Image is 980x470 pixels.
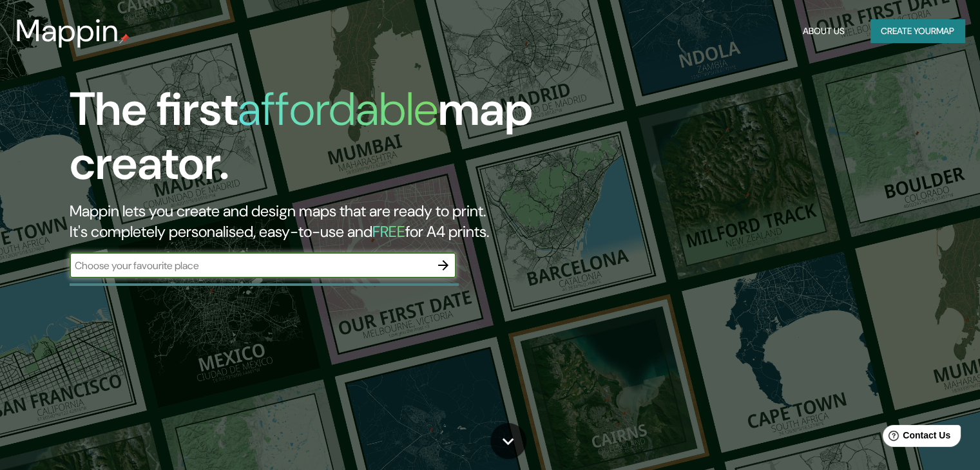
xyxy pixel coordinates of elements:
[70,258,430,273] input: Choose your favourite place
[865,420,966,456] iframe: Help widget launcher
[70,201,560,242] h2: Mappin lets you create and design maps that are ready to print. It's completely personalised, eas...
[238,79,438,139] h1: affordable
[119,33,130,44] img: mappin-pin
[70,82,560,201] h1: The first map creator.
[372,221,405,241] h5: FREE
[870,19,965,43] button: Create yourmap
[798,19,850,43] button: About Us
[15,13,119,49] h3: Mappin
